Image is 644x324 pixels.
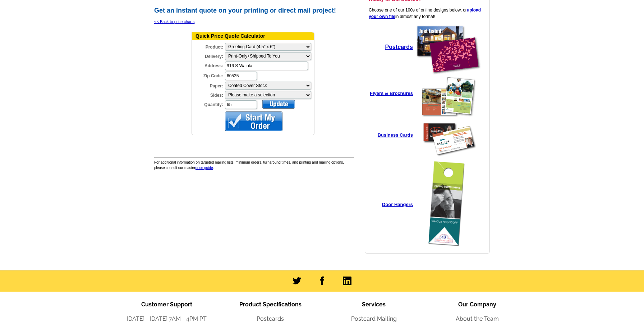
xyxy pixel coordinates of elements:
label: Product: [192,42,224,50]
li: [DATE] - [DATE] 7AM - 4PM PT [115,315,218,323]
label: Sides: [192,90,224,99]
h2: Get an instant quote on your printing or direct mail project! [154,7,354,15]
a: create a door hanger online [426,245,471,250]
span: For additional information on targeted mailing lists, minimum orders, turnaround times, and print... [154,160,344,170]
span: Our Company [458,301,496,308]
span: Services [362,301,386,308]
a: Door Hangers [382,202,413,207]
span: Product Specifications [239,301,302,308]
a: Postcards [385,45,413,50]
label: Delivery: [192,51,224,60]
img: create a door hanger [428,160,469,248]
p: Choose one of our 100s of online designs below, or in almost any format! [369,7,486,20]
img: create a postcard [416,25,481,76]
a: Business Cards [378,133,413,138]
label: Paper: [192,81,224,89]
a: Postcards [257,315,284,322]
strong: Postcards [385,44,413,50]
span: Customer Support [141,301,192,308]
iframe: LiveChat chat widget [500,157,644,324]
a: create a business card online [418,155,479,160]
a: create a flyer online [420,113,477,118]
a: Flyers & Brochures [370,91,413,96]
a: About the Team [456,315,499,322]
a: create a postcard online [414,72,483,77]
label: Zip Code: [192,71,224,79]
a: Postcard Mailing [351,315,397,322]
strong: Flyers & Brochures [370,91,413,96]
label: Address: [192,61,224,69]
img: create a flyer [422,77,475,117]
a: << Back to price charts [154,19,195,24]
a: price guide [195,166,213,170]
label: Quantity: [192,100,224,108]
a: upload your own file [369,8,481,19]
div: Quick Price Quote Calculator [192,32,314,40]
img: create a business card [420,120,477,157]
